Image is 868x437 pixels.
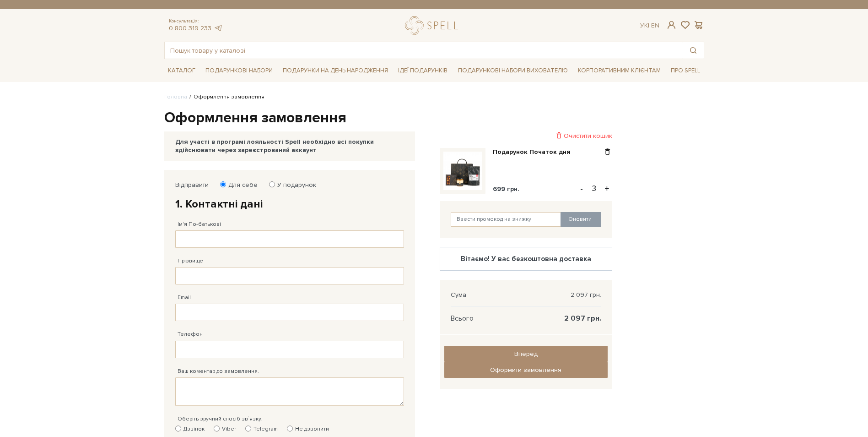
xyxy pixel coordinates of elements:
input: Пошук товару у каталозі [165,42,683,59]
a: logo [405,16,462,35]
a: Каталог [164,64,199,78]
input: Для себе [220,181,226,187]
a: Подарунок Початок дня [493,148,577,156]
input: Viber [214,426,220,432]
a: 0 800 319 233 [169,24,211,32]
span: 2 097 грн. [564,314,601,322]
div: Вітаємо! У вас безкоштовна доставка [447,255,604,263]
span: Оформити замовлення [490,366,561,374]
label: Ім'я По-батькові [178,220,221,229]
span: 2 097 грн. [571,291,601,299]
div: Очистити кошик [440,131,612,140]
button: Оновити [561,212,601,227]
label: Оберіть зручний спосіб зв`язку: [178,415,263,423]
button: + [602,182,612,196]
input: Ввести промокод на знижку [451,212,561,227]
a: En [651,22,659,29]
label: Telegram [245,425,278,433]
label: Не дзвонити [287,425,329,433]
a: Про Spell [667,64,704,78]
span: Консультація: [169,18,223,24]
div: Для участі в програмі лояльності Spell необхідно всі покупки здійснювати через зареєстрований акк... [175,138,404,154]
label: Прізвище [178,257,203,265]
span: Вперед [514,350,538,358]
span: | [648,22,649,29]
a: Головна [164,93,187,100]
img: Подарунок Початок дня [443,152,482,190]
a: Подарунки на День народження [279,64,392,78]
label: Відправити [175,181,209,189]
button: - [577,182,586,196]
label: Ваш коментар до замовлення. [178,367,259,376]
a: Подарункові набори вихователю [454,63,571,78]
label: Для себе [222,181,258,189]
input: У подарунок [269,181,275,187]
span: 699 грн. [493,185,519,193]
a: telegram [214,24,223,32]
h2: 1. Контактні дані [175,197,404,211]
a: Ідеї подарунків [394,64,451,78]
label: Дзвінок [175,425,205,433]
input: Telegram [245,426,251,432]
span: Сума [451,291,466,299]
button: Пошук товару у каталозі [683,42,704,59]
label: У подарунок [271,181,316,189]
span: Всього [451,314,474,322]
label: Email [178,294,191,302]
label: Viber [214,425,236,433]
input: Не дзвонити [287,426,293,432]
a: Корпоративним клієнтам [574,63,664,78]
a: Подарункові набори [202,64,276,78]
h1: Оформлення замовлення [164,109,704,128]
li: Оформлення замовлення [187,93,264,101]
div: Ук [640,22,659,30]
input: Дзвінок [175,426,181,432]
label: Телефон [178,330,203,339]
